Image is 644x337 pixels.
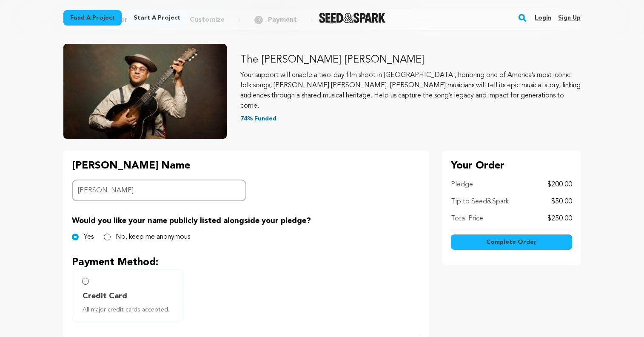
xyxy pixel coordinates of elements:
a: Login [535,11,551,25]
p: [PERSON_NAME] Name [72,159,246,173]
p: Would you like your name publicly listed alongside your pledge? [72,215,420,227]
p: $200.00 [547,180,572,190]
button: Complete Order [451,234,572,250]
p: Pledge [451,180,473,190]
p: The [PERSON_NAME] [PERSON_NAME] [240,53,581,67]
p: Total Price [451,214,483,224]
input: Backer Name [72,180,246,201]
a: Seed&Spark Homepage [319,13,386,23]
p: Tip to Seed&Spark [451,197,509,207]
label: Yes [84,232,94,242]
label: No, keep me anonymous [116,232,190,242]
p: 74% Funded [240,114,581,123]
p: Your Order [451,159,572,173]
span: Credit Card [83,290,127,302]
img: Seed&Spark Logo Dark Mode [319,13,386,23]
a: Sign up [558,11,581,25]
a: Start a project [127,10,187,26]
p: Payment Method: [72,256,420,269]
a: Fund a project [63,10,122,26]
span: All major credit cards accepted. [83,306,176,314]
p: Your support will enable a two-day film shoot in [GEOGRAPHIC_DATA], honoring one of America’s mos... [240,70,581,111]
p: $250.00 [547,214,572,224]
img: The Liza Jane Sessions image [63,44,227,139]
span: Complete Order [486,238,537,246]
p: $50.00 [551,197,572,207]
